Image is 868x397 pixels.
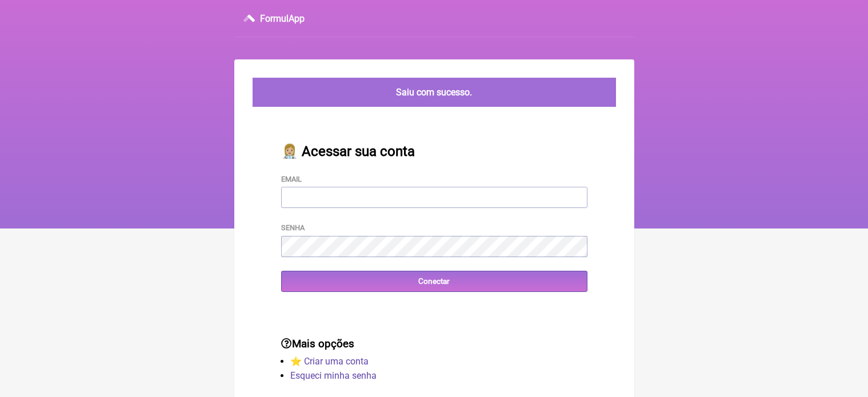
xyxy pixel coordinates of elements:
label: Email [281,175,302,183]
input: Conectar [281,271,587,292]
h3: Mais opções [281,338,587,350]
a: ⭐️ Criar uma conta [290,356,369,367]
h2: 👩🏼‍⚕️ Acessar sua conta [281,143,587,159]
div: Saiu com sucesso. [253,78,616,107]
label: Senha [281,223,305,232]
a: Esqueci minha senha [290,370,377,381]
h3: FormulApp [260,13,305,24]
